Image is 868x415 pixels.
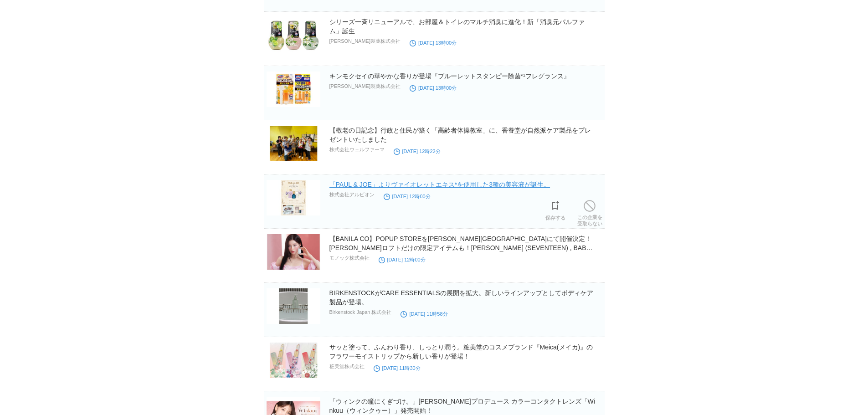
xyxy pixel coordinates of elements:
a: 【BANILA CO】POPUP STOREを[PERSON_NAME][GEOGRAPHIC_DATA]にて開催決定！[PERSON_NAME]ロフトだけの限定アイテムも！[PERSON_NA... [329,235,596,261]
a: キンモクセイの華やかな香りが登場『ブルーレットスタンピー除菌*¹フレグランス』 [329,72,570,80]
p: 株式会社ウェルファーマ [329,146,385,153]
a: 「ウィンクの瞳にくぎづけ。」[PERSON_NAME]プロデュース カラーコンタクトレンズ「Winkuu（ウィンクゥー）」発売開始！ [329,398,595,414]
time: [DATE] 12時00分 [379,257,426,262]
p: 株式会社アルビオン [329,191,375,198]
p: 粧美堂株式会社 [329,363,365,370]
img: 46506-85-d28e39f3f06da43567049a674a8e334f-1200x900.jpg [267,126,320,161]
img: 16416-156-23e118657aadcda1f2413cc0584b491a-3900x2635.jpg [267,234,320,270]
a: サッと塗って、ふんわり香り、しっとり潤う。粧美堂のコスメブランド『Meica(メイカ)』のフラワーモイストリップから新しい香りが登場！ [329,343,593,360]
img: 57928-295-3dc5eed8165744c99a67219d6e0e70ce-1200x900.jpg [267,343,320,378]
time: [DATE] 11時58分 [401,311,447,317]
a: 「PAUL & JOE」よりヴァイオレットエキス*を使用した3種の美容液が誕生。 [329,181,550,188]
a: 保存する [545,198,565,221]
p: Birkenstock Japan 株式会社 [329,309,392,316]
time: [DATE] 13時00分 [410,85,457,91]
p: [PERSON_NAME]製薬株式会社 [329,38,401,45]
a: BIRKENSTOCKがCARE ESSENTIALSの展開を拡大。新しいラインアップとしてボディケア製品が登場。 [329,289,593,306]
time: [DATE] 12時22分 [394,149,441,154]
a: この企業を受取らない [577,198,602,227]
img: 27164-17-ac6d8b16c2453935c39982169084f5c7-1684x2384.jpg [267,180,320,215]
a: シリーズ一斉リニューアルで、お部屋＆トイレのマルチ消臭に進化！新「消臭元パルファム」誕生 [329,18,585,35]
img: 86052-302-ca1d836dfa7f2513dcaa8ad6d8e63eab-1280x720.jpg [267,72,320,107]
time: [DATE] 12時00分 [384,194,431,199]
a: 【敬老の日記念】行政と住民が築く「高齢者体操教室」に、香養堂が自然派ケア製品をプレゼントいたしました [329,127,591,143]
p: [PERSON_NAME]製薬株式会社 [329,83,401,90]
img: 45396-136-9ac956a864866882e0a27c92941675b7-1600x2000.jpg [267,288,320,324]
p: モノック株式会社 [329,255,370,261]
time: [DATE] 11時30分 [374,365,421,371]
time: [DATE] 13時00分 [410,40,457,46]
img: 86052-303-7280affeca8406f029b6348be863aaee-1433x845.png [267,17,320,53]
